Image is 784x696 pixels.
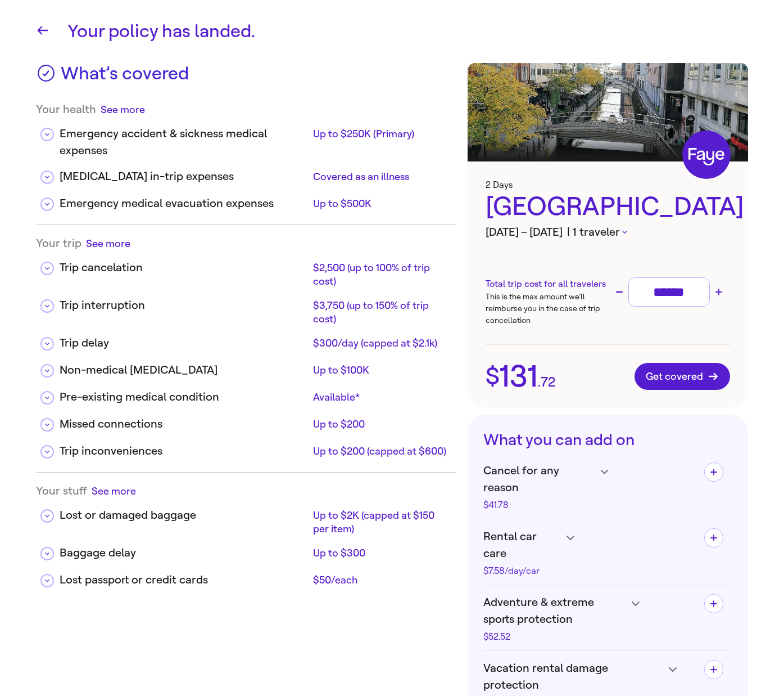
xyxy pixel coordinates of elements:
[36,380,456,407] div: Pre-existing medical conditionAvailable*
[633,282,705,302] input: Trip cost
[92,484,136,498] button: See more
[60,362,309,379] div: Non-medical [MEDICAL_DATA]
[313,299,447,326] div: $3,750 (up to 150% of trip cost)
[483,430,732,450] h3: What you can add on
[313,170,447,183] div: Covered as an illness
[60,416,309,433] div: Missed connections
[101,102,145,116] button: See more
[313,546,447,560] div: Up to $300
[36,407,456,434] div: Missed connectionsUp to $200
[36,484,456,498] div: Your stuff
[613,285,626,299] button: Decrease trip cost
[505,565,540,576] span: /day/car
[36,434,456,461] div: Trip inconveniencesUp to $200 (capped at $600)
[635,363,730,390] button: Get covered
[483,462,595,496] span: Cancel for any reason
[60,335,309,352] div: Trip delay
[712,285,726,299] button: Increase trip cost
[313,363,447,377] div: Up to $100K
[313,444,447,458] div: Up to $200 (capped at $600)
[483,528,561,562] span: Rental car care
[36,498,456,536] div: Lost or damaged baggageUp to $2K (capped at $150 per item)
[36,536,456,563] div: Baggage delayUp to $300
[86,236,130,250] button: See more
[60,168,309,185] div: [MEDICAL_DATA] in-trip expenses
[483,594,626,628] span: Adventure & extreme sports protection
[486,224,730,241] h3: [DATE] – [DATE]
[541,375,556,389] span: 72
[646,371,719,382] span: Get covered
[60,572,309,589] div: Lost passport or credit cards
[36,563,456,590] div: Lost passport or credit cards$50/each
[486,291,608,326] p: This is the max amount we’ll reimburse you in the case of trip cancellation
[313,197,447,210] div: Up to $500K
[36,288,456,326] div: Trip interruption$3,750 (up to 150% of trip cost)
[483,660,663,694] span: Vacation rental damage protection
[313,417,447,431] div: Up to $200
[538,375,541,389] span: .
[567,224,628,241] button: | 1 traveler
[486,179,730,190] h3: 2 Days
[704,660,723,679] button: Add
[486,190,730,224] div: [GEOGRAPHIC_DATA]
[60,259,309,276] div: Trip cancelation
[313,261,447,288] div: $2,500 (up to 100% of trip cost)
[704,528,723,547] button: Add
[486,277,608,291] h3: Total trip cost for all travelers
[60,545,309,562] div: Baggage delay
[486,365,500,388] span: $
[61,63,189,91] h3: What’s covered
[36,116,456,159] div: Emergency accident & sickness medical expensesUp to $250K (Primary)
[483,528,574,576] h4: Rental car care$7.58/day/car
[313,390,447,404] div: Available*
[313,509,447,536] div: Up to $2K (capped at $150 per item)
[60,125,309,159] div: Emergency accident & sickness medical expenses
[60,389,309,406] div: Pre-existing medical condition
[60,195,309,212] div: Emergency medical evacuation expenses
[483,594,639,641] h4: Adventure & extreme sports protection$52.52
[313,573,447,587] div: $50/each
[36,159,456,186] div: [MEDICAL_DATA] in-trip expensesCovered as an illness
[704,594,723,613] button: Add
[60,297,309,314] div: Trip interruption
[313,336,447,350] div: $300/day (capped at $2.1k)
[36,186,456,213] div: Emergency medical evacuation expensesUp to $500K
[60,507,309,524] div: Lost or damaged baggage
[36,353,456,380] div: Non-medical [MEDICAL_DATA]Up to $100K
[36,250,456,288] div: Trip cancelation$2,500 (up to 100% of trip cost)
[313,127,447,141] div: Up to $250K (Primary)
[60,443,309,460] div: Trip inconveniences
[500,361,538,392] span: 131
[483,632,626,641] div: $52.52
[704,462,723,482] button: Add
[67,18,748,45] h1: Your policy has landed.
[483,462,608,510] h4: Cancel for any reason$41.78
[483,501,595,510] div: $41.78
[36,326,456,353] div: Trip delay$300/day (capped at $2.1k)
[36,102,456,116] div: Your health
[36,236,456,250] div: Your trip
[483,567,561,576] div: $7.58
